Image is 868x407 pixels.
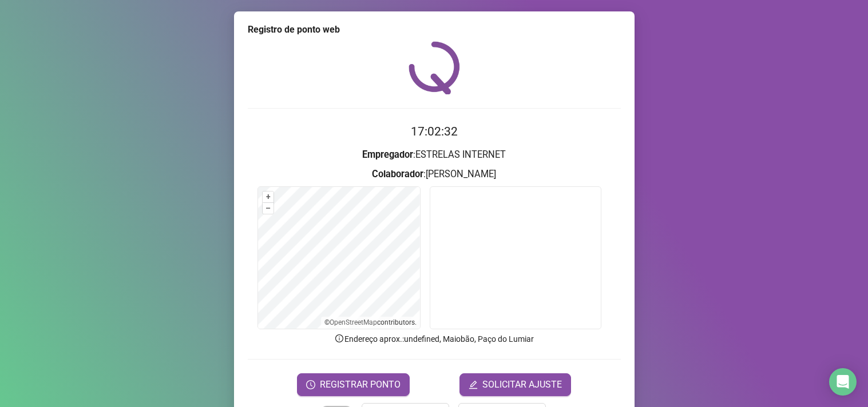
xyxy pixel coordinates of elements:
div: Registro de ponto web [248,23,621,37]
time: 17:02:32 [411,125,458,138]
button: – [263,203,274,214]
a: OpenStreetMap [330,318,377,326]
img: QRPoint [409,41,460,94]
span: edit [469,380,478,389]
span: SOLICITAR AJUSTE [482,378,562,392]
button: REGISTRAR PONTO [297,373,410,396]
h3: : [PERSON_NAME] [248,167,621,182]
span: clock-circle [306,380,315,389]
p: Endereço aprox. : undefined, Maiobão, Paço do Lumiar [248,333,621,345]
span: info-circle [334,333,344,344]
h3: : ESTRELAS INTERNET [248,147,621,162]
span: REGISTRAR PONTO [320,378,401,392]
strong: Empregador [362,149,413,160]
li: © contributors. [324,318,417,326]
strong: Colaborador [372,169,423,179]
div: Open Intercom Messenger [829,368,857,396]
button: + [263,191,274,202]
button: editSOLICITAR AJUSTE [459,373,571,396]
